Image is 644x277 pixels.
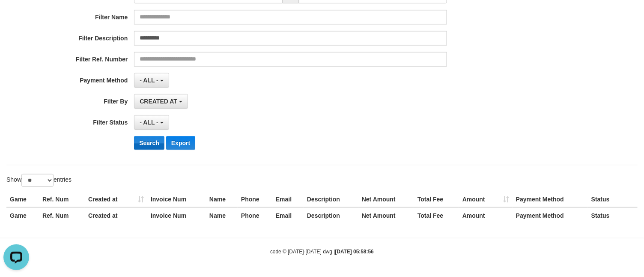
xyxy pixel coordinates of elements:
th: Amount [459,207,513,223]
th: Ref. Num [39,207,85,223]
button: Export [166,136,195,150]
button: - ALL - [134,73,169,88]
button: CREATED AT [134,94,188,109]
th: Game [6,207,39,223]
th: Created at [85,192,147,207]
strong: [DATE] 05:58:56 [335,249,374,255]
th: Name [206,192,238,207]
th: Payment Method [513,192,588,207]
select: Showentries [21,174,54,187]
th: Amount [459,192,513,207]
th: Ref. Num [39,192,85,207]
th: Description [304,192,358,207]
button: Search [134,136,164,150]
th: Created at [85,207,147,223]
th: Email [272,207,304,223]
small: code © [DATE]-[DATE] dwg | [270,249,374,255]
span: - ALL - [140,77,158,84]
th: Invoice Num [147,192,206,207]
button: - ALL - [134,115,169,130]
span: CREATED AT [140,98,177,105]
th: Phone [238,207,272,223]
th: Total Fee [414,192,459,207]
th: Invoice Num [147,207,206,223]
th: Status [588,207,638,223]
th: Name [206,207,238,223]
th: Total Fee [414,207,459,223]
span: - ALL - [140,119,158,126]
th: Net Amount [358,192,414,207]
th: Description [304,207,358,223]
button: Open LiveChat chat widget [3,3,29,29]
th: Net Amount [358,207,414,223]
th: Status [588,192,638,207]
th: Email [272,192,304,207]
label: Show entries [6,174,72,187]
th: Payment Method [513,207,588,223]
th: Phone [238,192,272,207]
th: Game [6,192,39,207]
